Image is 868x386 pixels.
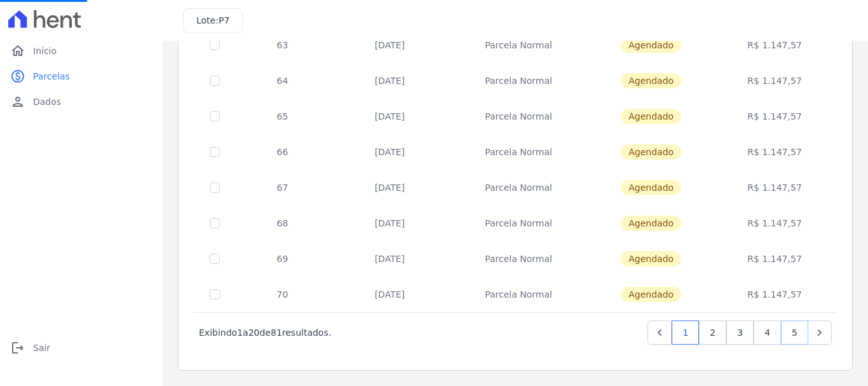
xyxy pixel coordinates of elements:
a: paidParcelas [5,64,158,89]
i: paid [10,69,25,84]
td: Parcela Normal [450,63,587,99]
a: 4 [754,321,781,345]
td: Parcela Normal [450,205,587,241]
span: Agendado [621,73,681,88]
td: Parcela Normal [450,170,587,205]
span: Agendado [621,251,681,266]
span: 81 [271,327,282,338]
span: Agendado [621,287,681,302]
td: R$ 1.147,57 [715,205,834,241]
span: 1 [237,327,243,338]
td: 70 [235,277,330,312]
span: Início [33,45,57,57]
a: logoutSair [5,335,158,361]
td: [DATE] [330,241,450,277]
td: Parcela Normal [450,277,587,312]
td: Parcela Normal [450,134,587,170]
h3: Lote: [196,14,229,27]
span: Dados [33,95,61,108]
td: [DATE] [330,99,450,134]
span: Sair [33,341,50,354]
p: Exibindo a de resultados. [199,326,331,339]
td: Parcela Normal [450,99,587,134]
td: 67 [235,170,330,205]
i: logout [10,340,25,355]
a: 3 [726,321,754,345]
td: [DATE] [330,170,450,205]
td: [DATE] [330,277,450,312]
span: Parcelas [33,70,70,83]
td: Parcela Normal [450,27,587,63]
td: R$ 1.147,57 [715,63,834,99]
span: 20 [248,327,260,338]
span: Agendado [621,180,681,195]
span: Agendado [621,144,681,160]
td: R$ 1.147,57 [715,99,834,134]
i: home [10,43,25,59]
td: [DATE] [330,205,450,241]
a: personDados [5,89,158,114]
span: Agendado [621,38,681,53]
td: R$ 1.147,57 [715,27,834,63]
td: R$ 1.147,57 [715,241,834,277]
span: P7 [219,15,229,25]
td: 69 [235,241,330,277]
td: [DATE] [330,134,450,170]
td: [DATE] [330,27,450,63]
td: 64 [235,63,330,99]
td: Parcela Normal [450,241,587,277]
td: R$ 1.147,57 [715,277,834,312]
a: 2 [699,321,726,345]
span: Agendado [621,216,681,231]
td: R$ 1.147,57 [715,134,834,170]
span: Agendado [621,109,681,124]
td: 66 [235,134,330,170]
td: R$ 1.147,57 [715,170,834,205]
a: homeInício [5,38,158,64]
a: 5 [781,321,808,345]
a: Next [808,321,832,345]
a: 1 [672,321,699,345]
a: Previous [648,321,672,345]
td: [DATE] [330,63,450,99]
td: 63 [235,27,330,63]
td: 68 [235,205,330,241]
td: 65 [235,99,330,134]
i: person [10,94,25,109]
